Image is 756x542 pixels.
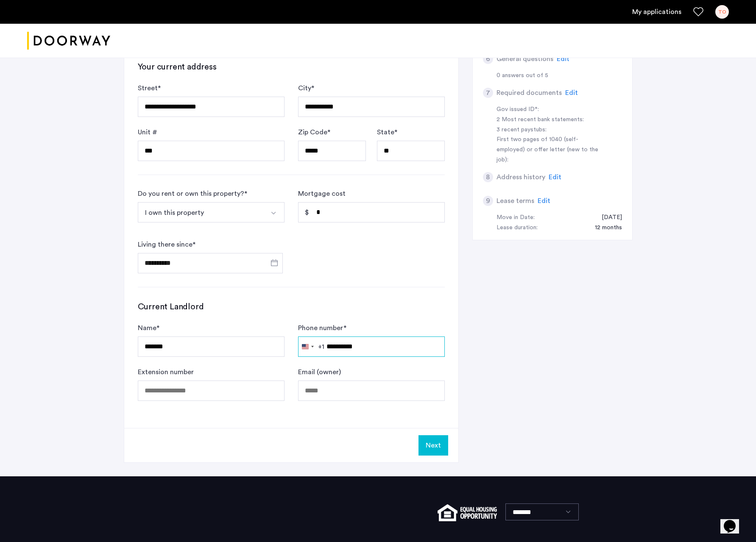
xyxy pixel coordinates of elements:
h5: Address history [497,172,545,182]
img: logo [27,25,110,57]
div: 3 recent paystubs: [497,125,603,135]
h3: Current Landlord [138,301,445,313]
div: 6 [483,54,493,64]
label: Mortgage cost [298,189,346,199]
button: Next [418,435,448,456]
h5: Lease terms [497,196,534,206]
div: Gov issued ID*: [497,105,603,115]
label: Name * [138,323,159,333]
span: Edit [549,174,561,181]
label: Living there since * [138,239,195,250]
span: Edit [557,56,569,62]
a: Favorites [693,7,703,17]
select: Language select [505,503,579,520]
button: Selected country [298,337,324,356]
label: Unit # [138,127,157,137]
div: 0 answers out of 5 [497,71,622,81]
button: Open calendar [269,258,279,268]
div: 7 [483,88,493,98]
div: Do you rent or own this property? * [138,189,247,199]
label: State * [377,127,397,137]
div: 12 months [586,223,622,233]
span: Edit [565,89,578,96]
h5: Required documents [497,88,562,98]
label: Email (owner) [298,367,341,377]
span: Edit [538,197,550,204]
img: arrow [270,210,277,217]
a: Cazamio logo [27,25,110,57]
button: Select option [264,202,285,222]
div: 9 [483,196,493,206]
label: City * [298,83,314,93]
div: Lease duration: [497,223,538,233]
div: 8 [483,172,493,182]
label: Phone number * [298,323,346,333]
div: First two pages of 1040 (self-employed) or offer letter (new to the job): [497,135,603,165]
div: TO [715,5,729,19]
div: 2 Most recent bank statements: [497,115,603,125]
label: Zip Code * [298,127,330,137]
a: My application [632,7,681,17]
label: Extension number [138,367,194,377]
div: 10/01/2025 [593,213,622,223]
h3: Your current address [138,61,445,73]
label: Street * [138,83,161,93]
div: Move in Date: [497,213,535,223]
h5: General questions [497,54,553,64]
iframe: chat widget [720,508,748,534]
button: Select option [138,202,265,222]
img: equal-housing.png [438,504,497,521]
div: +1 [318,342,324,352]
